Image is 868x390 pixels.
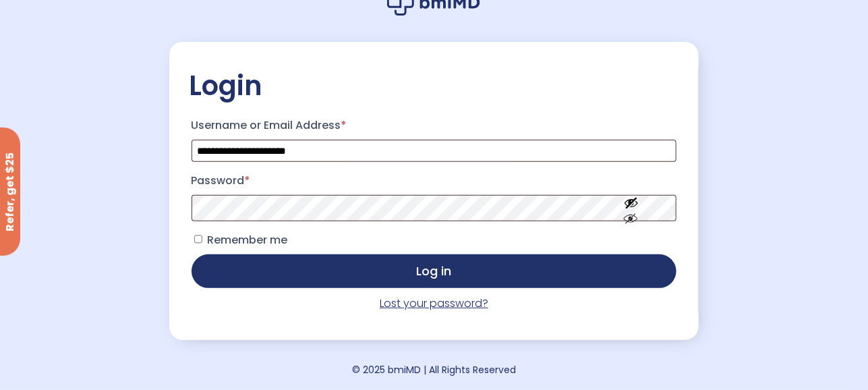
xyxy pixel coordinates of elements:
[192,170,677,192] label: Password
[194,235,203,244] input: Remember me
[192,254,677,288] button: Log in
[380,296,488,311] a: Lost your password?
[192,115,677,136] label: Username or Email Address
[207,232,287,248] span: Remember me
[190,69,679,103] h2: Login
[594,185,669,231] button: Show password
[352,360,516,379] div: © 2025 bmiMD | All Rights Reserved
